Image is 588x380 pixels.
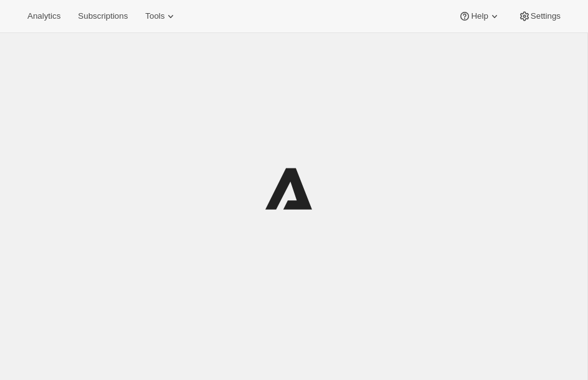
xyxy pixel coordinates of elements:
[511,7,568,25] button: Settings
[27,11,60,21] span: Analytics
[145,11,164,21] span: Tools
[20,7,68,25] button: Analytics
[451,7,508,25] button: Help
[70,7,135,25] button: Subscriptions
[471,11,488,21] span: Help
[531,11,561,21] span: Settings
[138,7,184,25] button: Tools
[78,11,128,21] span: Subscriptions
